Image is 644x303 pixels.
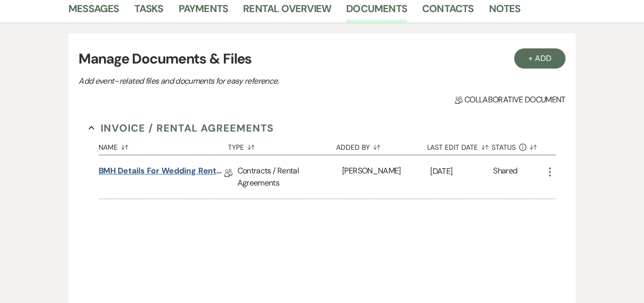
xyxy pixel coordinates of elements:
[179,1,228,23] a: Payments
[237,155,343,199] div: Contracts / Rental Agreements
[489,1,521,23] a: Notes
[78,75,431,88] p: Add event–related files and documents for easy reference.
[336,136,427,155] button: Added By
[228,136,336,155] button: Type
[514,48,566,69] button: + Add
[89,120,274,136] button: Invoice / Rental Agreements
[492,144,516,151] span: Status
[99,136,228,155] button: Name
[346,1,407,23] a: Documents
[78,48,566,70] h3: Manage Documents & Files
[455,94,566,106] span: Collaborative document
[68,1,119,23] a: Messages
[342,155,430,199] div: [PERSON_NAME]
[493,165,517,189] div: Shared
[243,1,331,23] a: Rental Overview
[99,165,224,180] a: BMH Details for Wedding Rental Agreement
[422,1,474,23] a: Contacts
[427,136,492,155] button: Last Edit Date
[134,1,164,23] a: Tasks
[430,165,493,178] p: [DATE]
[492,136,543,155] button: Status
